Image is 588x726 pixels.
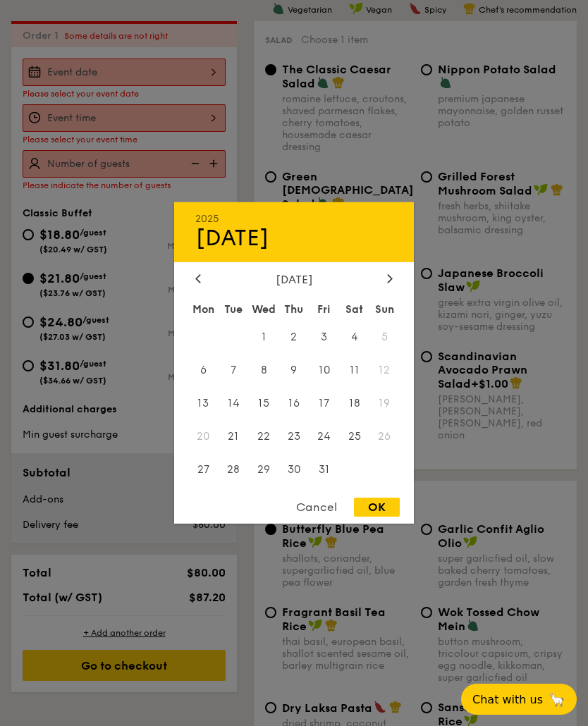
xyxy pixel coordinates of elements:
[354,498,400,517] div: OK
[195,225,393,252] div: [DATE]
[249,297,279,322] div: Wed
[249,454,279,484] span: 29
[309,454,339,484] span: 31
[309,421,339,451] span: 24
[249,421,279,451] span: 22
[339,322,369,352] span: 4
[369,421,400,451] span: 26
[339,388,369,419] span: 18
[188,355,219,386] span: 6
[188,297,219,322] div: Mon
[195,273,393,286] div: [DATE]
[219,297,249,322] div: Tue
[472,693,543,706] span: Chat with us
[219,421,249,451] span: 21
[188,388,219,419] span: 13
[188,454,219,484] span: 27
[249,388,279,419] span: 15
[279,297,310,322] div: Thu
[339,297,369,322] div: Sat
[309,355,339,386] span: 10
[279,454,310,484] span: 30
[249,355,279,386] span: 8
[279,355,310,386] span: 9
[282,498,351,517] div: Cancel
[339,355,369,386] span: 11
[369,322,400,352] span: 5
[309,388,339,419] span: 17
[219,355,249,386] span: 7
[339,421,369,451] span: 25
[309,297,339,322] div: Fri
[369,355,400,386] span: 12
[309,322,339,352] span: 3
[195,213,393,225] div: 2025
[188,421,219,451] span: 20
[279,421,310,451] span: 23
[279,388,310,419] span: 16
[219,388,249,419] span: 14
[369,297,400,322] div: Sun
[549,691,565,708] span: 🦙
[369,388,400,419] span: 19
[279,322,310,352] span: 2
[461,684,577,715] button: Chat with us🦙
[249,322,279,352] span: 1
[219,454,249,484] span: 28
